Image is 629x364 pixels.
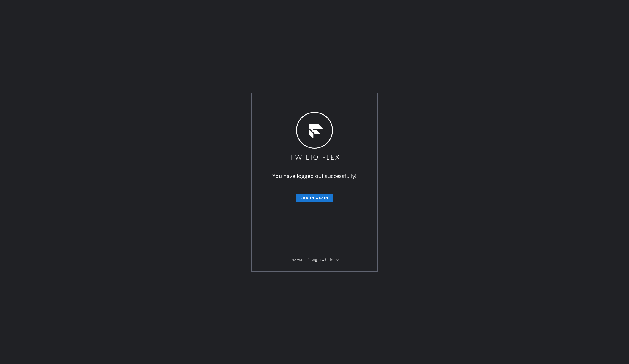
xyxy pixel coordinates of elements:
[272,172,357,179] span: You have logged out successfully!
[290,257,309,262] span: Flex Admin?
[296,194,333,202] button: Log in again
[301,196,328,200] span: Log in again
[311,257,339,262] a: Log in with Twilio.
